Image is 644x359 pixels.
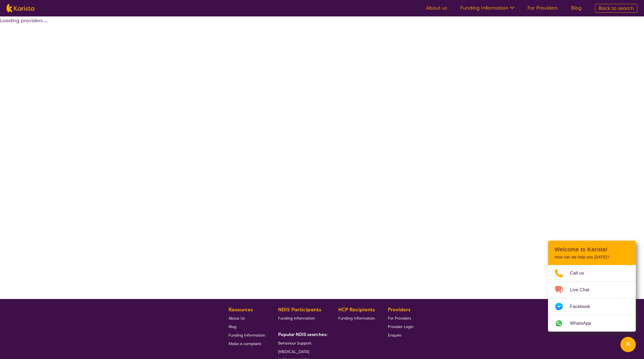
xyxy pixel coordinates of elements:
a: Funding Information [278,314,325,322]
button: Channel Menu [620,337,636,352]
span: Funding Information [278,316,315,321]
h2: Welcome to Karista! [555,246,629,253]
img: Karista logo [7,4,34,12]
span: Make a complaint [228,341,261,346]
a: Enquire [388,331,413,339]
ul: Choose channel [548,265,636,332]
a: [MEDICAL_DATA] [278,347,325,356]
b: Providers [388,306,410,313]
span: Enquire [388,333,401,338]
a: Behaviour Support [278,339,325,347]
span: Provider Login [388,324,413,329]
span: Blog [228,324,236,329]
span: Funding Information [338,316,375,321]
span: Behaviour Support [278,341,312,346]
a: Provider Login [388,322,413,331]
span: Live Chat [570,286,596,294]
a: For Providers [388,314,413,322]
b: HCP Recipients [338,306,375,313]
span: Facebook [570,303,597,311]
span: Back to search [598,5,634,12]
a: About us [426,5,447,11]
a: For Providers [527,5,558,11]
b: Resources [228,306,253,313]
b: Popular NDIS searches: [278,332,327,337]
span: [MEDICAL_DATA] [278,349,309,354]
a: Blog [228,322,265,331]
p: How can we help you [DATE]? [555,255,629,260]
span: Call us [570,269,591,277]
a: Funding Information [228,331,265,339]
a: Back to search [595,4,637,13]
b: NDIS Participants [278,306,321,313]
div: Channel Menu [548,241,636,332]
span: WhatsApp [570,319,598,327]
span: For Providers [388,316,411,321]
span: Funding Information [228,333,265,338]
a: Funding Information [338,314,375,322]
a: About Us [228,314,265,322]
span: About Us [228,316,245,321]
a: Web link opens in a new tab. [548,315,636,332]
a: Funding Information [460,5,514,11]
a: Blog [571,5,582,11]
a: Make a complaint [228,339,265,348]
